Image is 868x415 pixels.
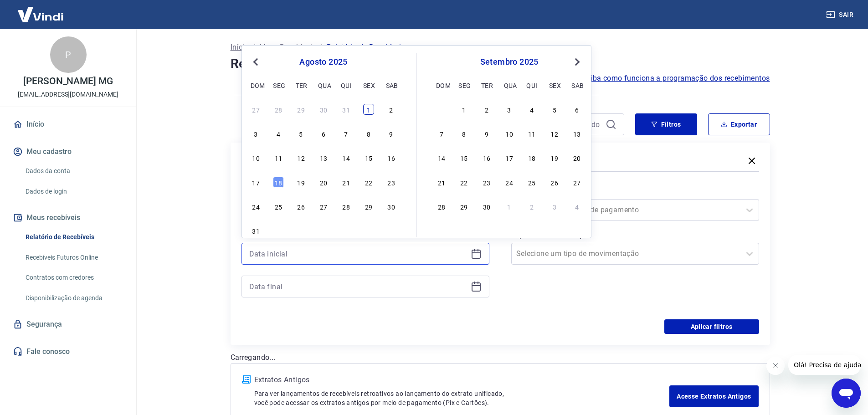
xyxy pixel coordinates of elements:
a: Dados da conta [22,162,125,180]
h4: Relatório de Recebíveis [231,55,770,73]
div: Choose domingo, 10 de agosto de 2025 [251,152,262,163]
div: sab [386,80,397,91]
div: qui [341,80,352,91]
div: Choose domingo, 14 de setembro de 2025 [436,152,447,163]
div: Choose sábado, 30 de agosto de 2025 [386,201,397,212]
p: Para ver lançamentos de recebíveis retroativos ao lançamento do extrato unificado, você pode aces... [254,389,670,407]
div: Choose domingo, 3 de agosto de 2025 [251,128,262,139]
div: Choose quarta-feira, 1 de outubro de 2025 [504,201,515,212]
div: Choose quinta-feira, 25 de setembro de 2025 [526,177,537,188]
a: Contratos com credores [22,268,125,287]
div: sab [571,80,582,91]
a: Início [11,114,125,134]
p: Extratos Antigos [254,374,670,385]
div: Choose quarta-feira, 6 de agosto de 2025 [318,128,329,139]
div: Choose domingo, 27 de julho de 2025 [251,104,262,115]
div: P [50,36,87,73]
div: Choose segunda-feira, 22 de setembro de 2025 [458,177,469,188]
a: Fale conosco [11,342,125,362]
img: ícone [242,375,251,384]
div: Choose terça-feira, 2 de setembro de 2025 [296,225,307,236]
div: Choose sexta-feira, 8 de agosto de 2025 [363,128,374,139]
div: Choose sábado, 13 de setembro de 2025 [571,128,582,139]
div: setembro 2025 [435,56,584,67]
p: [PERSON_NAME] MG [23,77,113,86]
div: Choose segunda-feira, 11 de agosto de 2025 [273,152,284,163]
div: dom [251,80,262,91]
span: Olá! Precisa de ajuda? [5,6,77,14]
div: Choose domingo, 17 de agosto de 2025 [251,177,262,188]
div: Choose quinta-feira, 11 de setembro de 2025 [526,128,537,139]
div: Choose segunda-feira, 15 de setembro de 2025 [458,152,469,163]
div: Choose segunda-feira, 1 de setembro de 2025 [273,225,284,236]
iframe: Botão para abrir a janela de mensagens [832,379,861,408]
div: Choose sábado, 20 de setembro de 2025 [571,152,582,163]
div: Choose domingo, 21 de setembro de 2025 [436,177,447,188]
a: Segurança [11,314,125,334]
div: Choose quarta-feira, 20 de agosto de 2025 [318,177,329,188]
div: Choose quarta-feira, 3 de setembro de 2025 [504,104,515,115]
button: Exportar [708,113,770,135]
p: / [319,42,323,53]
p: Relatório de Recebíveis [327,42,405,53]
div: Choose quinta-feira, 4 de setembro de 2025 [526,104,537,115]
div: ter [296,80,307,91]
button: Next Month [572,56,583,67]
div: Choose terça-feira, 12 de agosto de 2025 [296,152,307,163]
div: Choose domingo, 24 de agosto de 2025 [251,201,262,212]
div: Choose terça-feira, 5 de agosto de 2025 [296,128,307,139]
div: month 2025-09 [435,102,584,213]
div: qua [504,80,515,91]
div: qua [318,80,329,91]
button: Previous Month [250,56,261,67]
div: Choose sexta-feira, 29 de agosto de 2025 [363,201,374,212]
iframe: Fechar mensagem [766,357,785,375]
div: Choose sábado, 27 de setembro de 2025 [571,177,582,188]
div: Choose terça-feira, 9 de setembro de 2025 [481,128,492,139]
div: Choose quinta-feira, 4 de setembro de 2025 [341,225,352,236]
div: Choose quarta-feira, 24 de setembro de 2025 [504,177,515,188]
div: Choose terça-feira, 26 de agosto de 2025 [296,201,307,212]
div: Choose domingo, 31 de agosto de 2025 [436,104,447,115]
div: Choose sexta-feira, 3 de outubro de 2025 [549,201,560,212]
div: Choose domingo, 28 de setembro de 2025 [436,201,447,212]
label: Forma de Pagamento [513,186,757,197]
div: Choose quinta-feira, 18 de setembro de 2025 [526,152,537,163]
button: Meu cadastro [11,142,125,162]
div: Choose sexta-feira, 1 de agosto de 2025 [363,104,374,115]
div: Choose quarta-feira, 27 de agosto de 2025 [318,201,329,212]
div: Choose sábado, 16 de agosto de 2025 [386,152,397,163]
a: Acesse Extratos Antigos [669,385,758,407]
div: Choose sexta-feira, 12 de setembro de 2025 [549,128,560,139]
div: Choose segunda-feira, 18 de agosto de 2025 [273,177,284,188]
p: Início [231,42,249,53]
div: Choose sexta-feira, 5 de setembro de 2025 [549,104,560,115]
div: Choose quinta-feira, 21 de agosto de 2025 [341,177,352,188]
div: Choose quinta-feira, 2 de outubro de 2025 [526,201,537,212]
a: Saiba como funciona a programação dos recebimentos [582,73,770,84]
div: Choose sábado, 9 de agosto de 2025 [386,128,397,139]
div: Choose segunda-feira, 1 de setembro de 2025 [458,104,469,115]
div: Choose segunda-feira, 29 de setembro de 2025 [458,201,469,212]
div: sex [549,80,560,91]
div: Choose sábado, 6 de setembro de 2025 [571,104,582,115]
div: Choose sábado, 23 de agosto de 2025 [386,177,397,188]
a: Disponibilização de agenda [22,289,125,307]
div: Choose quinta-feira, 7 de agosto de 2025 [341,128,352,139]
div: Choose quinta-feira, 28 de agosto de 2025 [341,201,352,212]
div: dom [436,80,447,91]
div: Choose sábado, 2 de agosto de 2025 [386,104,397,115]
div: Choose segunda-feira, 28 de julho de 2025 [273,104,284,115]
div: Choose sexta-feira, 15 de agosto de 2025 [363,152,374,163]
button: Meus recebíveis [11,208,125,228]
div: month 2025-08 [249,102,398,237]
div: Choose sábado, 4 de outubro de 2025 [571,201,582,212]
div: Choose terça-feira, 23 de setembro de 2025 [481,177,492,188]
div: Choose terça-feira, 16 de setembro de 2025 [481,152,492,163]
div: Choose quinta-feira, 31 de julho de 2025 [341,104,352,115]
div: qui [526,80,537,91]
div: Choose terça-feira, 29 de julho de 2025 [296,104,307,115]
div: Choose terça-feira, 2 de setembro de 2025 [481,104,492,115]
div: seg [273,80,284,91]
